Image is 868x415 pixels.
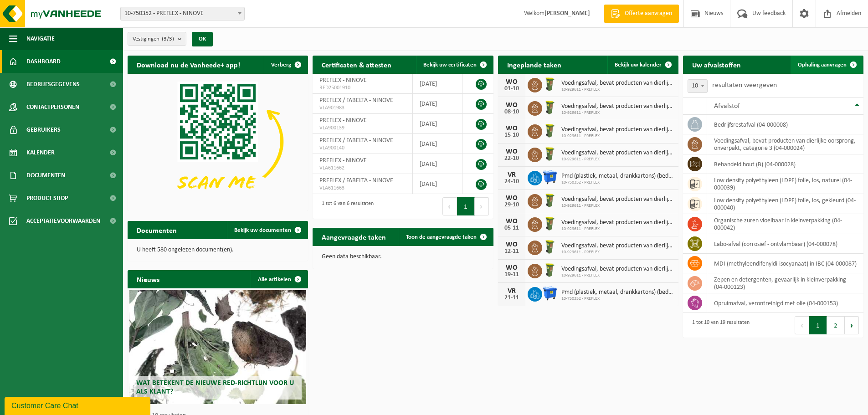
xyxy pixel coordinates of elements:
div: 08-10 [503,109,521,115]
button: 1 [457,197,475,215]
span: Ophaling aanvragen [798,62,847,68]
div: 1 tot 10 van 19 resultaten [688,315,750,335]
a: Ophaling aanvragen [791,56,863,74]
span: Voedingsafval, bevat producten van dierlijke oorsprong, onverpakt, categorie 3 [561,103,674,110]
h2: Certificaten & attesten [313,56,401,73]
span: Offerte aanvragen [622,9,674,18]
img: WB-1100-HPE-BE-01 [542,169,558,185]
span: 10-929611 - PREFLEX [561,133,674,139]
span: 10-929611 - PREFLEX [561,87,674,92]
iframe: chat widget [5,395,152,415]
span: Verberg [271,62,291,68]
span: Toon de aangevraagde taken [406,234,477,240]
div: WO [503,125,521,132]
img: WB-0060-HPE-GN-50 [542,100,558,115]
div: 01-10 [503,86,521,92]
h2: Nieuws [128,270,169,288]
span: PREFLEX - NINOVE [319,77,367,84]
span: 10-929611 - PREFLEX [561,157,674,162]
img: WB-0060-HPE-GN-50 [542,216,558,231]
p: Geen data beschikbaar. [322,254,484,260]
img: WB-0060-HPE-GN-50 [542,123,558,138]
label: resultaten weergeven [712,82,777,89]
a: Bekijk uw documenten [227,221,307,239]
span: 10-750352 - PREFLEX [561,296,674,302]
td: low density polyethyleen (LDPE) folie, los, gekleurd (04-000040) [707,194,863,214]
a: Wat betekent de nieuwe RED-richtlijn voor u als klant? [129,290,306,404]
span: 10 [688,79,708,93]
td: [DATE] [413,114,462,134]
span: Navigatie [26,27,55,50]
count: (3/3) [162,36,174,42]
img: WB-0060-HPE-GN-50 [542,262,558,278]
td: low density polyethyleen (LDPE) folie, los, naturel (04-000039) [707,174,863,194]
span: 10-929611 - PREFLEX [561,226,674,232]
button: OK [192,32,213,46]
span: Voedingsafval, bevat producten van dierlijke oorsprong, onverpakt, categorie 3 [561,242,674,250]
div: WO [503,218,521,225]
td: [DATE] [413,134,462,154]
span: PREFLEX - NINOVE [319,117,367,124]
div: WO [503,241,521,248]
img: WB-0060-HPE-GN-50 [542,77,558,92]
div: 24-10 [503,179,521,185]
span: Voedingsafval, bevat producten van dierlijke oorsprong, onverpakt, categorie 3 [561,126,674,133]
td: [DATE] [413,154,462,174]
img: WB-0060-HPE-GN-50 [542,193,558,208]
span: Kalender [26,141,55,164]
span: VLA901983 [319,104,405,112]
span: Voedingsafval, bevat producten van dierlijke oorsprong, onverpakt, categorie 3 [561,219,674,226]
div: WO [503,78,521,86]
button: 2 [827,316,845,334]
span: Bekijk uw kalender [615,62,662,68]
span: VLA900140 [319,144,405,152]
span: PREFLEX / FABELTA - NINOVE [319,97,393,104]
span: Pmd (plastiek, metaal, drankkartons) (bedrijven) [561,289,674,296]
span: Bekijk uw documenten [234,227,291,233]
button: Verberg [264,56,307,74]
span: VLA611663 [319,184,405,192]
a: Offerte aanvragen [604,5,679,23]
span: Pmd (plastiek, metaal, drankkartons) (bedrijven) [561,173,674,180]
a: Toon de aangevraagde taken [399,228,493,246]
span: VLA900139 [319,124,405,132]
span: Documenten [26,164,65,187]
span: PREFLEX / FABELTA - NINOVE [319,177,393,184]
span: 10-929611 - PREFLEX [561,203,674,209]
span: 10-929611 - PREFLEX [561,110,674,116]
span: Product Shop [26,187,68,210]
div: WO [503,148,521,155]
button: Previous [795,316,809,334]
div: 21-11 [503,295,521,301]
button: 1 [809,316,827,334]
span: 10 [688,80,707,92]
div: 05-11 [503,225,521,231]
div: VR [503,287,521,295]
span: Dashboard [26,50,61,73]
h2: Uw afvalstoffen [683,56,750,73]
span: Voedingsafval, bevat producten van dierlijke oorsprong, onverpakt, categorie 3 [561,80,674,87]
a: Alle artikelen [251,270,307,288]
img: Download de VHEPlus App [128,74,308,209]
button: Vestigingen(3/3) [128,32,186,46]
img: WB-1100-HPE-BE-01 [542,286,558,301]
div: 12-11 [503,248,521,255]
span: Voedingsafval, bevat producten van dierlijke oorsprong, onverpakt, categorie 3 [561,149,674,157]
td: labo-afval (corrosief - ontvlambaar) (04-000078) [707,234,863,254]
div: 22-10 [503,155,521,162]
td: behandeld hout (B) (04-000028) [707,154,863,174]
span: 10-750352 - PREFLEX [561,180,674,185]
h2: Ingeplande taken [498,56,570,73]
td: bedrijfsrestafval (04-000008) [707,115,863,134]
span: VLA611662 [319,164,405,172]
button: Next [475,197,489,215]
td: organische zuren vloeibaar in kleinverpakking (04-000042) [707,214,863,234]
div: WO [503,264,521,272]
span: Voedingsafval, bevat producten van dierlijke oorsprong, onverpakt, categorie 3 [561,196,674,203]
td: MDI (methyleendifenyldi-isocyanaat) in IBC (04-000087) [707,254,863,273]
span: Vestigingen [133,32,174,46]
h2: Download nu de Vanheede+ app! [128,56,249,73]
span: Wat betekent de nieuwe RED-richtlijn voor u als klant? [136,379,294,395]
img: WB-0060-HPE-GN-50 [542,146,558,162]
